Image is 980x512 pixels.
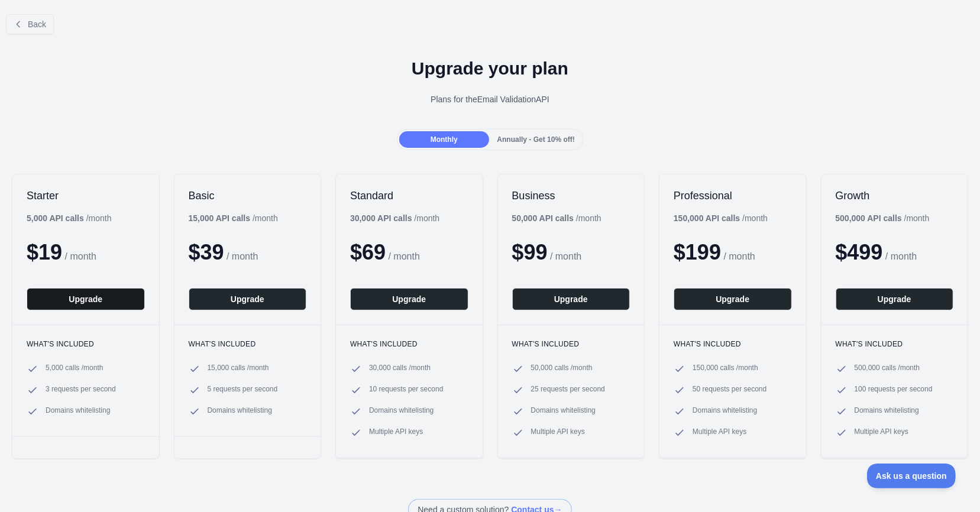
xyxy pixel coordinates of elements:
span: $ 199 [674,240,721,264]
div: / month [674,212,768,224]
span: $ 69 [350,240,386,264]
b: 150,000 API calls [674,213,740,223]
div: / month [350,212,439,224]
b: 50,000 API calls [512,213,574,223]
h2: Standard [350,189,468,203]
iframe: Toggle Customer Support [867,464,956,488]
div: / month [512,212,601,224]
h2: Business [512,189,630,203]
span: $ 99 [512,240,548,264]
b: 30,000 API calls [350,213,412,223]
h2: Professional [674,189,792,203]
